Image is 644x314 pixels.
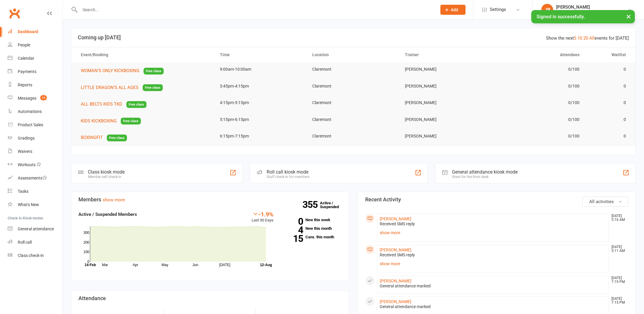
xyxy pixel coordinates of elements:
div: Gradings [18,136,35,140]
a: show more [103,197,125,203]
td: Claremont [307,113,400,127]
a: 5 [574,35,576,41]
a: [PERSON_NAME] [380,247,411,252]
div: Waivers [18,149,32,154]
span: Settings [490,3,506,16]
a: Dashboard [8,25,62,38]
span: 13 [40,95,47,100]
span: Free class [143,84,163,91]
time: [DATE] 5:16 AM [608,214,628,222]
button: Add [440,5,466,15]
input: Search... [78,6,433,14]
a: 10 [577,35,582,41]
a: Waivers [8,145,62,158]
a: Reports [8,78,62,92]
span: Free class [121,118,141,124]
a: Class kiosk mode [8,249,62,262]
a: Workouts [8,158,62,171]
button: BOXINGFITFree class [81,134,127,141]
div: Class kiosk mode [88,169,125,175]
span: KIDS KICKBOXING [81,118,117,124]
a: Clubworx [7,6,22,21]
a: Tasks [8,185,62,198]
div: General attendance marked [380,304,606,309]
strong: Active / Suspended Members [78,212,137,217]
div: Calendar [18,56,34,61]
a: Calendar [8,52,62,65]
div: Messages [18,96,36,101]
h3: Members [78,197,342,203]
a: 355Active / Suspended [320,197,346,213]
button: × [623,10,634,23]
button: ALL BELTS KIDS TKDFree class [81,101,146,108]
div: Roll call [18,240,32,245]
a: What's New [8,198,62,211]
a: Roll call [8,236,62,249]
td: Claremont [307,129,400,143]
div: Automations [18,109,42,114]
time: [DATE] 7:15 PM [608,297,628,305]
a: Messages 13 [8,92,62,105]
td: Claremont [307,79,400,93]
span: All activities [589,199,614,204]
div: Reports [18,82,32,87]
h3: Recent Activity [365,197,628,203]
div: Staff check-in for members [267,175,310,179]
th: Waitlist [585,47,631,62]
strong: 0 [282,217,303,226]
div: JB [541,4,553,16]
a: All [589,35,595,41]
a: 15Canx. this month [282,235,342,239]
td: 4:15pm-5:15pm [215,96,307,110]
div: Product Sales [18,122,43,127]
td: 0 [585,79,631,93]
td: 0/100 [492,113,585,127]
span: LITTLE DRAGON'S ALL AGES [81,85,139,90]
td: 0/100 [492,62,585,76]
span: Add [451,7,458,12]
td: 0 [585,129,631,143]
th: Time [215,47,307,62]
div: Class check-in [18,253,44,258]
span: BOXINGFIT [81,135,103,140]
a: Product Sales [8,118,62,132]
a: [PERSON_NAME] [380,279,411,283]
div: General attendance kiosk mode [452,169,518,175]
a: General attendance kiosk mode [8,222,62,236]
a: Assessments [8,171,62,185]
td: [PERSON_NAME] [400,113,492,127]
div: Workouts [18,162,36,167]
a: [PERSON_NAME] [380,299,411,304]
span: WOMAN'S ONLY KICKBOXING [81,68,139,73]
a: 4New this month [282,226,342,230]
h3: Coming up [DATE] [78,35,629,41]
td: Claremont [307,62,400,76]
td: [PERSON_NAME] [400,62,492,76]
div: General attendance marked [380,284,606,289]
td: [PERSON_NAME] [400,79,492,93]
div: ATI Martial Arts - [GEOGRAPHIC_DATA] [556,10,627,15]
div: [PERSON_NAME] [556,4,627,10]
button: WOMAN'S ONLY KICKBOXINGFree class [81,67,164,75]
span: Free class [107,135,127,141]
a: 0New this week [282,218,342,222]
div: Member self check-in [88,175,125,179]
td: 0/100 [492,129,585,143]
td: 6:15pm-7:15pm [215,129,307,143]
div: Payments [18,69,36,74]
time: [DATE] 5:11 AM [608,245,628,253]
div: Roll call kiosk mode [267,169,310,175]
a: show more [380,229,606,237]
div: Dashboard [18,29,38,34]
td: 9:00am-10:00am [215,62,307,76]
span: Free class [126,101,146,108]
td: 0/100 [492,79,585,93]
div: People [18,43,30,47]
td: 0 [585,113,631,127]
div: -1.9% [252,211,273,217]
td: 0/100 [492,96,585,110]
h3: Attendance [78,295,342,301]
strong: 355 [302,200,320,209]
td: [PERSON_NAME] [400,96,492,110]
th: Event/Booking [75,47,215,62]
